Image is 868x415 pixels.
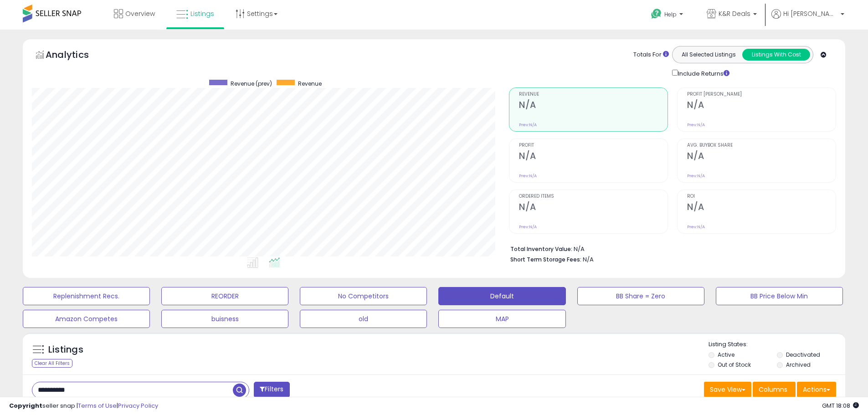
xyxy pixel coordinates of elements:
[519,194,668,199] span: Ordered Items
[510,245,572,253] b: Total Inventory Value:
[719,9,750,18] span: K&R Deals
[822,401,859,410] span: 2025-08-14 18:08 GMT
[759,385,787,394] span: Columns
[23,310,150,328] button: Amazon Competes
[519,151,668,163] h2: N/A
[718,361,751,369] label: Out of Stock
[718,351,734,359] label: Active
[664,10,677,18] span: Help
[786,351,820,359] label: Deactivated
[78,401,117,410] a: Terms of Use
[771,9,844,30] a: Hi [PERSON_NAME]
[48,343,83,356] h5: Listings
[519,100,668,112] h2: N/A
[742,49,810,61] button: Listings With Cost
[675,49,743,61] button: All Selected Listings
[298,80,322,87] span: Revenue
[786,361,811,369] label: Archived
[687,122,705,128] small: Prev: N/A
[583,255,594,264] span: N/A
[510,256,581,263] b: Short Term Storage Fees:
[519,173,537,179] small: Prev: N/A
[577,287,704,305] button: BB Share = Zero
[687,151,836,163] h2: N/A
[704,382,751,397] button: Save View
[687,92,836,97] span: Profit [PERSON_NAME]
[300,310,427,328] button: old
[519,122,537,128] small: Prev: N/A
[161,310,288,328] button: buisness
[510,243,829,254] li: N/A
[687,194,836,199] span: ROI
[716,287,843,305] button: BB Price Below Min
[665,68,740,78] div: Include Returns
[23,287,150,305] button: Replenishment Recs.
[46,48,107,63] h5: Analytics
[125,9,155,18] span: Overview
[519,92,668,97] span: Revenue
[190,9,214,18] span: Listings
[651,8,662,20] i: Get Help
[32,359,72,368] div: Clear All Filters
[118,401,158,410] a: Privacy Policy
[687,224,705,230] small: Prev: N/A
[633,51,669,59] div: Totals For
[9,402,158,410] div: seller snap | |
[753,382,796,397] button: Columns
[687,202,836,214] h2: N/A
[797,382,836,397] button: Actions
[519,224,537,230] small: Prev: N/A
[783,9,838,18] span: Hi [PERSON_NAME]
[438,287,565,305] button: Default
[644,1,692,30] a: Help
[438,310,565,328] button: MAP
[300,287,427,305] button: No Competitors
[519,143,668,148] span: Profit
[231,80,272,87] span: Revenue (prev)
[161,287,288,305] button: REORDER
[687,173,705,179] small: Prev: N/A
[519,202,668,214] h2: N/A
[709,340,845,349] p: Listing States:
[9,401,42,410] strong: Copyright
[687,143,836,148] span: Avg. Buybox Share
[687,100,836,112] h2: N/A
[254,382,289,398] button: Filters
